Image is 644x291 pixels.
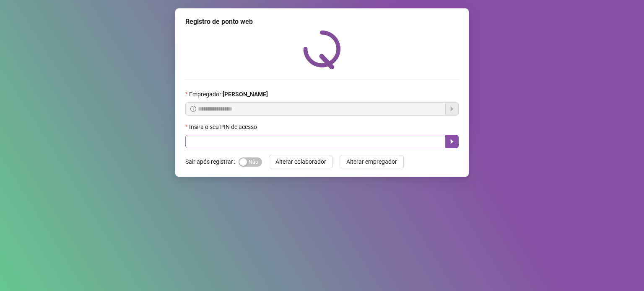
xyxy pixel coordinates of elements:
[223,91,268,98] strong: [PERSON_NAME]
[346,157,397,166] span: Alterar empregador
[185,17,459,27] div: Registro de ponto web
[190,106,196,112] span: info-circle
[189,90,268,99] span: Empregador :
[185,155,239,168] label: Sair após registrar
[303,30,341,69] img: QRPoint
[185,122,262,131] label: Insira o seu PIN de acesso
[340,155,404,168] button: Alterar empregador
[269,155,333,168] button: Alterar colaborador
[449,138,455,145] span: caret-right
[275,157,326,166] span: Alterar colaborador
